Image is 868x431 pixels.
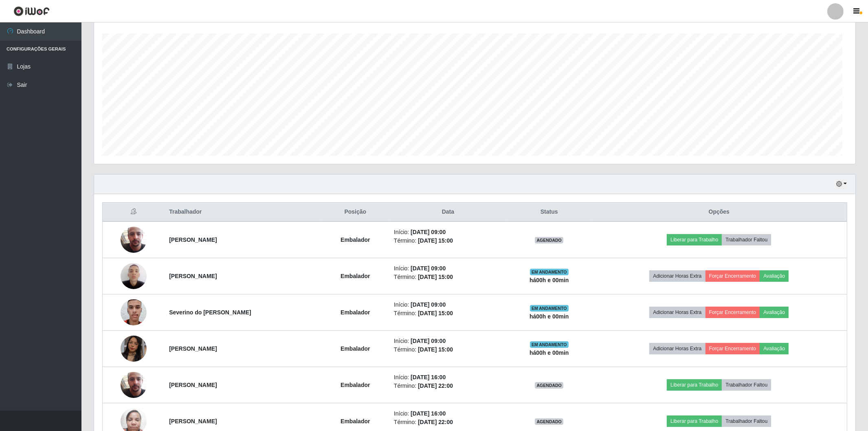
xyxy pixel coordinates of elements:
strong: Embalador [341,382,370,388]
time: [DATE] 15:00 [418,237,453,244]
li: Término: [394,309,502,318]
strong: Embalador [341,309,370,316]
button: Forçar Encerramento [705,343,760,354]
strong: Severino do [PERSON_NAME] [169,309,251,316]
time: [DATE] 16:00 [411,374,446,380]
th: Opções [591,203,847,222]
li: Início: [394,301,502,309]
li: Término: [394,236,502,245]
time: [DATE] 16:00 [411,410,446,417]
time: [DATE] 15:00 [418,274,453,280]
strong: [PERSON_NAME] [169,273,217,279]
th: Posição [322,203,389,222]
span: EM ANDAMENTO [530,341,569,348]
button: Trabalhador Faltou [722,379,771,391]
time: [DATE] 22:00 [418,382,453,389]
time: [DATE] 09:00 [411,229,446,235]
button: Adicionar Horas Extra [649,270,705,282]
time: [DATE] 15:00 [418,346,453,353]
button: Adicionar Horas Extra [649,343,705,354]
button: Liberar para Trabalho [667,379,722,391]
button: Liberar para Trabalho [667,416,722,427]
span: AGENDADO [535,418,563,425]
strong: há 00 h e 00 min [530,313,569,320]
li: Término: [394,345,502,354]
strong: Embalador [341,345,370,352]
img: 1745843945427.jpeg [121,362,147,408]
button: Trabalhador Faltou [722,234,771,245]
strong: [PERSON_NAME] [169,382,217,388]
span: AGENDADO [535,237,563,243]
li: Término: [394,273,502,281]
th: Trabalhador [164,203,322,222]
strong: [PERSON_NAME] [169,418,217,424]
strong: Embalador [341,273,370,279]
time: [DATE] 22:00 [418,419,453,425]
button: Liberar para Trabalho [667,234,722,245]
span: AGENDADO [535,382,563,389]
span: EM ANDAMENTO [530,269,569,275]
button: Avaliação [760,307,789,318]
button: Trabalhador Faltou [722,416,771,427]
li: Início: [394,373,502,382]
img: 1701349754449.jpeg [121,259,147,293]
button: Forçar Encerramento [705,270,760,282]
li: Início: [394,337,502,345]
button: Adicionar Horas Extra [649,307,705,318]
li: Término: [394,418,502,427]
img: 1745843945427.jpeg [121,217,147,263]
time: [DATE] 09:00 [411,338,446,344]
th: Data [389,203,507,222]
strong: [PERSON_NAME] [169,236,217,243]
li: Término: [394,382,502,390]
strong: há 00 h e 00 min [530,277,569,283]
time: [DATE] 15:00 [418,310,453,316]
strong: [PERSON_NAME] [169,345,217,352]
strong: Embalador [341,236,370,243]
span: EM ANDAMENTO [530,305,569,312]
time: [DATE] 09:00 [411,265,446,272]
li: Início: [394,409,502,418]
strong: Embalador [341,418,370,424]
strong: há 00 h e 00 min [530,349,569,356]
img: CoreUI Logo [13,6,50,16]
li: Início: [394,264,502,273]
button: Avaliação [760,270,789,282]
button: Avaliação [760,343,789,354]
time: [DATE] 09:00 [411,301,446,308]
li: Início: [394,228,502,236]
button: Forçar Encerramento [705,307,760,318]
img: 1702091253643.jpeg [121,295,147,329]
th: Status [507,203,591,222]
img: 1748697228135.jpeg [121,325,147,372]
